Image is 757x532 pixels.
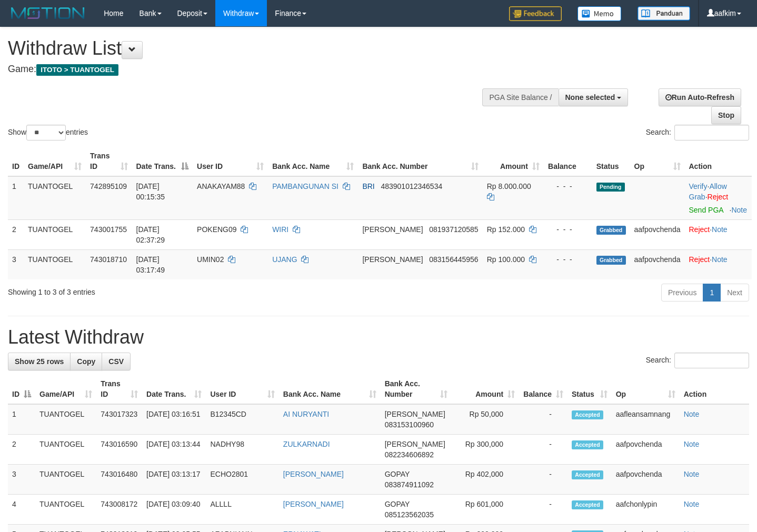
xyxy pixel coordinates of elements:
td: TUANTOGEL [35,404,96,435]
a: AI NURYANTI [283,410,329,418]
td: TUANTOGEL [35,495,96,525]
th: ID: activate to sort column descending [8,374,35,404]
td: - [519,495,567,525]
th: Balance [544,146,592,176]
td: NADHY98 [206,435,278,465]
span: Grabbed [596,256,626,265]
th: Op: activate to sort column ascending [630,146,685,176]
td: Rp 300,000 [452,435,520,465]
a: Next [720,284,749,302]
td: [DATE] 03:09:40 [142,495,206,525]
td: 743008172 [96,495,142,525]
img: Button%20Memo.svg [577,6,622,21]
a: Note [684,470,700,478]
a: WIRI [272,225,288,234]
span: Pending [596,183,625,192]
span: None selected [565,93,615,102]
h1: Latest Withdraw [8,327,749,348]
span: 742895109 [90,182,127,190]
th: Game/API: activate to sort column ascending [24,146,86,176]
td: Rp 402,000 [452,465,520,495]
img: Feedback.jpg [509,6,562,21]
th: Bank Acc. Number: activate to sort column ascending [358,146,482,176]
span: ITOTO > TUANTOGEL [36,64,118,76]
th: Action [685,146,752,176]
a: Copy [70,353,102,370]
span: [DATE] 02:37:29 [136,225,165,244]
td: aafchonlypin [612,495,680,525]
td: ECHO2801 [206,465,278,495]
th: Bank Acc. Name: activate to sort column ascending [279,374,381,404]
span: [PERSON_NAME] [385,410,445,418]
td: ALLLL [206,495,278,525]
th: Trans ID: activate to sort column ascending [96,374,142,404]
td: 3 [8,249,24,279]
span: Rp 100.000 [487,255,525,264]
span: [DATE] 00:15:35 [136,182,165,201]
th: Bank Acc. Name: activate to sort column ascending [268,146,358,176]
div: - - - [548,254,588,265]
a: Note [684,440,700,448]
td: TUANTOGEL [35,465,96,495]
a: Note [684,500,700,508]
td: 1 [8,176,24,220]
span: Rp 8.000.000 [487,182,531,190]
td: TUANTOGEL [35,435,96,465]
label: Search: [646,125,749,140]
span: ANAKAYAM88 [197,182,245,190]
span: Copy 083156445956 to clipboard [429,255,478,264]
td: B12345CD [206,404,278,435]
span: Copy [77,357,95,366]
td: aafpovchenda [612,465,680,495]
td: [DATE] 03:13:17 [142,465,206,495]
span: Copy 081937120585 to clipboard [429,225,478,234]
div: - - - [548,181,588,192]
h1: Withdraw List [8,38,494,59]
span: Copy 483901012346534 to clipboard [381,182,442,190]
a: [PERSON_NAME] [283,500,344,508]
span: Accepted [572,500,603,509]
a: Reject [708,193,729,201]
div: - - - [548,224,588,235]
a: 1 [703,284,721,302]
th: Action [680,374,749,404]
th: Status: activate to sort column ascending [567,374,612,404]
span: [PERSON_NAME] [362,255,423,264]
a: Note [731,206,747,214]
input: Search: [674,353,749,368]
a: UJANG [272,255,297,264]
div: Showing 1 to 3 of 3 entries [8,283,307,297]
a: Allow Grab [689,182,727,201]
th: Bank Acc. Number: activate to sort column ascending [381,374,452,404]
span: Accepted [572,410,603,419]
th: Op: activate to sort column ascending [612,374,680,404]
a: Note [684,410,700,418]
a: Note [712,225,728,234]
span: Copy 082234606892 to clipboard [385,450,434,459]
a: Run Auto-Refresh [659,88,741,106]
th: Game/API: activate to sort column ascending [35,374,96,404]
button: None selected [559,88,629,106]
img: MOTION_logo.png [8,5,88,21]
span: GOPAY [385,500,410,508]
th: User ID: activate to sort column ascending [193,146,268,176]
span: POKENG09 [197,225,236,234]
th: ID [8,146,24,176]
th: Amount: activate to sort column ascending [452,374,520,404]
th: Date Trans.: activate to sort column descending [132,146,193,176]
span: [PERSON_NAME] [385,440,445,448]
input: Search: [674,125,749,140]
select: Showentries [26,125,66,140]
span: CSV [108,357,124,366]
td: 2 [8,435,35,465]
span: [PERSON_NAME] [362,225,423,234]
th: User ID: activate to sort column ascending [206,374,278,404]
td: 3 [8,465,35,495]
td: 743017323 [96,404,142,435]
span: Copy 085123562035 to clipboard [385,510,434,519]
span: 743018710 [90,255,127,264]
td: · [685,249,752,279]
td: [DATE] 03:16:51 [142,404,206,435]
a: Reject [689,255,710,264]
td: 1 [8,404,35,435]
